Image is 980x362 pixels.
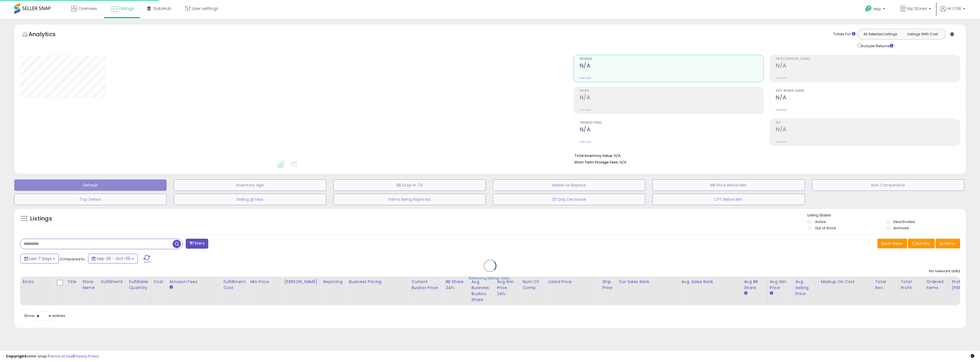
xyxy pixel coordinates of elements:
[580,76,591,80] small: Prev: N/A
[776,89,960,93] span: Avg. Buybox Share
[174,179,326,191] button: Inventory Age
[776,140,787,144] small: Prev: N/A
[580,126,764,134] h2: N/A
[776,121,960,124] span: ROI
[776,126,960,134] h2: N/A
[580,121,764,124] span: Ordered Items
[580,89,764,93] span: Profit
[873,7,881,11] span: Help
[154,6,171,11] span: DataHub
[865,5,872,12] i: Get Help
[776,94,960,102] h2: N/A
[580,58,764,61] span: Revenue
[620,159,626,165] span: N/A
[859,30,902,38] button: All Selected Listings
[469,276,511,281] div: Retrieving listings data..
[861,1,891,19] a: Help
[28,30,67,40] h5: Analytics
[580,62,764,70] h2: N/A
[580,108,591,112] small: Prev: N/A
[776,62,960,70] h2: N/A
[580,94,764,102] h2: N/A
[907,6,927,11] span: My Stores
[333,194,486,205] button: Items Being Repriced
[174,194,326,205] button: Selling @ Max
[493,179,645,191] button: Needs to Reprice
[333,179,486,191] button: BB Drop in 7d
[948,6,961,11] span: Hi CGB
[901,30,944,38] button: Listings With Cost
[493,194,645,205] button: 30 Day Decrease
[119,6,134,11] span: Listings
[574,152,956,159] li: N/A
[940,6,965,19] a: Hi CGB
[14,179,167,191] button: Default
[652,179,805,191] button: BB Price Below Min
[776,76,787,80] small: Prev: N/A
[574,153,613,158] b: Total Inventory Value:
[812,179,964,191] button: Non Competitive
[833,32,856,37] div: Totals For
[776,58,960,61] span: Profit [PERSON_NAME]
[853,42,900,49] div: Include Returns
[78,6,97,11] span: Overview
[776,108,787,112] small: Prev: N/A
[574,160,619,165] b: Short Term Storage Fees:
[580,140,591,144] small: Prev: N/A
[652,194,805,205] button: CPT Below Min
[14,194,167,205] button: Top Sellers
